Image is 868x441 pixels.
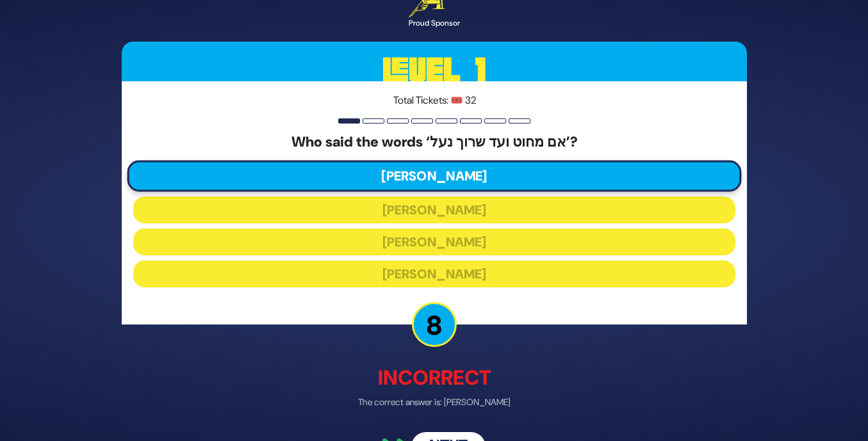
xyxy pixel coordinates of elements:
p: The correct answer is: [PERSON_NAME] [122,396,747,410]
p: Incorrect [122,363,747,394]
p: Total Tickets: 🎟️ 32 [133,93,735,108]
p: 8 [412,303,457,348]
h3: Level 1 [122,42,747,99]
button: [PERSON_NAME] [133,229,735,256]
button: [PERSON_NAME] [127,161,741,192]
button: [PERSON_NAME] [133,197,735,224]
div: Proud Sponsor [409,17,460,29]
button: [PERSON_NAME] [133,261,735,288]
h5: Who said the words ‘אם מחוט ועד שרוך נעל’? [133,134,735,150]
